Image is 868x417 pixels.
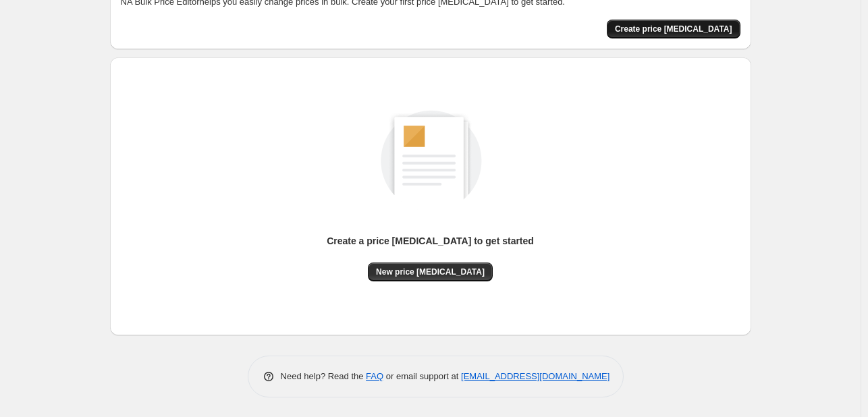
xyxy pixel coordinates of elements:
[376,267,485,277] span: New price [MEDICAL_DATA]
[368,262,493,281] button: New price [MEDICAL_DATA]
[327,234,534,248] p: Create a price [MEDICAL_DATA] to get started
[366,371,383,381] a: FAQ
[607,20,740,38] button: Create price change job
[461,371,609,381] a: [EMAIL_ADDRESS][DOMAIN_NAME]
[615,24,732,34] span: Create price [MEDICAL_DATA]
[383,371,461,381] span: or email support at
[281,371,367,381] span: Need help? Read the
